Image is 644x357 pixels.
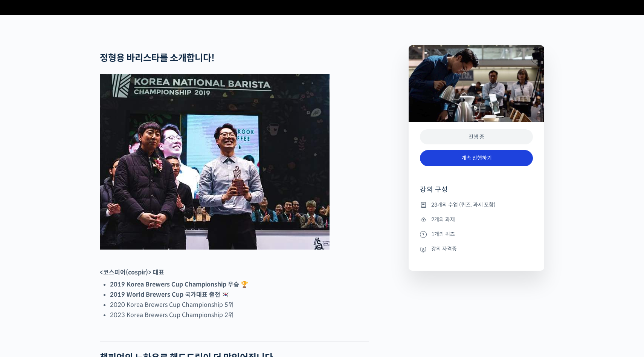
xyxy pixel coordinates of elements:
[420,200,533,209] li: 23개의 수업 (퀴즈, 과제 포함)
[420,215,533,224] li: 2개의 과제
[50,239,97,258] a: 대화
[97,239,145,258] a: 설정
[420,230,533,239] li: 1개의 퀴즈
[69,251,78,257] span: 대화
[420,245,533,254] li: 강의 자격증
[100,268,164,276] strong: <코스피어(cospir)> 대표
[100,52,215,64] strong: 정형용 바리스타를 소개합니다!
[420,129,533,145] div: 진행 중
[110,300,369,310] li: 2020 Korea Brewers Cup Championship 5위
[110,280,248,288] strong: 2019 Korea Brewers Cup Championship 우승 🏆
[110,291,229,299] strong: 2019 World Brewers Cup 국가대표 출전 🇰🇷
[2,239,50,258] a: 홈
[420,185,533,200] h4: 강의 구성
[24,250,28,256] span: 홈
[116,250,125,256] span: 설정
[420,150,533,166] a: 계속 진행하기
[110,310,369,320] li: 2023 Korea Brewers Cup Championship 2위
